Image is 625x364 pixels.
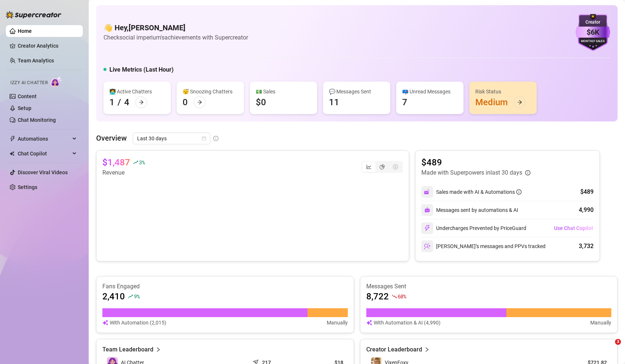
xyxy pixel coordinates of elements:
div: Messages sent by automations & AI [421,204,518,216]
span: fall [392,294,397,299]
span: thunderbolt [10,136,16,142]
article: Revenue [102,168,145,177]
button: Use Chat Copilot [554,222,594,234]
div: 👩‍💻 Active Chatters [109,87,165,96]
div: 1 [109,96,115,108]
article: 8,722 [366,291,389,302]
span: Chat Copilot [18,148,70,159]
span: info-circle [516,189,522,195]
article: Fans Engaged [102,282,348,291]
div: 📪 Unread Messages [402,87,458,96]
article: With Automation (2,015) [110,319,166,327]
div: Sales made with AI & Automations [436,188,522,196]
a: Home [18,28,32,34]
img: svg%3e [424,189,431,195]
iframe: Intercom live chat [600,339,618,357]
span: 9 % [134,293,139,300]
img: svg%3e [424,225,431,231]
div: $489 [580,188,594,196]
span: calendar [202,136,206,141]
div: [PERSON_NAME]’s messages and PPVs tracked [421,240,546,252]
div: 11 [329,96,339,108]
div: Undercharges Prevented by PriceGuard [421,222,526,234]
a: Setup [18,105,31,111]
img: svg%3e [366,319,372,327]
span: arrow-right [517,100,522,105]
div: Risk Status [475,87,531,96]
span: pie-chart [380,164,385,169]
img: svg%3e [424,207,430,213]
img: Chat Copilot [10,151,14,156]
img: AI Chatter [51,76,62,87]
span: line-chart [366,164,371,169]
article: With Automation & AI (4,990) [374,319,441,327]
article: Made with Superpowers in last 30 days [421,168,522,177]
article: Manually [327,319,348,327]
div: 0 [183,96,188,108]
div: 4,990 [579,206,594,214]
h5: Live Metrics (Last Hour) [109,65,174,74]
span: rise [133,160,138,165]
img: logo-BBDzfeDw.svg [6,11,61,18]
article: 2,410 [102,291,125,302]
span: info-circle [525,170,530,175]
span: Last 30 days [137,133,206,144]
span: right [424,345,429,354]
div: $0 [256,96,266,108]
article: Check social imperium's achievements with Supercreator [103,33,248,42]
span: Automations [18,133,70,145]
article: $489 [421,157,530,168]
a: Creator Analytics [18,40,77,52]
a: Team Analytics [18,58,54,63]
article: Messages Sent [366,282,612,291]
span: arrow-right [139,100,144,105]
span: rise [128,294,133,299]
div: 3,732 [579,242,594,251]
div: Monthly Sales [575,39,610,44]
span: info-circle [213,136,218,141]
article: Team Leaderboard [102,345,153,354]
div: 💵 Sales [256,87,311,96]
a: Content [18,93,37,99]
div: 4 [124,96,129,108]
div: $6K [575,27,610,38]
a: Settings [18,184,37,190]
span: Izzy AI Chatter [10,79,48,86]
span: 68 % [398,293,406,300]
article: $1,487 [102,157,130,168]
div: 7 [402,96,407,108]
div: segmented control [361,161,403,173]
div: 😴 Snoozing Chatters [183,87,238,96]
span: right [156,345,161,354]
img: svg%3e [424,243,431,250]
span: dollar-circle [393,164,398,169]
span: Use Chat Copilot [554,225,593,231]
a: Discover Viral Videos [18,169,68,175]
article: Overview [96,133,127,144]
div: Creator [575,19,610,26]
h4: 👋 Hey, [PERSON_NAME] [103,23,248,33]
div: 💬 Messages Sent [329,87,384,96]
img: svg%3e [102,319,108,327]
span: arrow-right [197,100,202,105]
span: 3 % [139,159,145,166]
article: Creator Leaderboard [366,345,422,354]
span: 3 [615,339,621,345]
article: Manually [590,319,611,327]
a: Chat Monitoring [18,117,56,123]
img: purple-badge-B9DA21FR.svg [575,14,610,51]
